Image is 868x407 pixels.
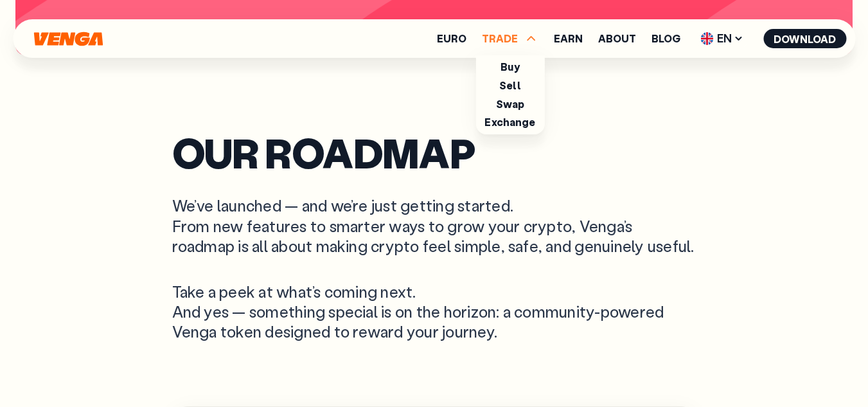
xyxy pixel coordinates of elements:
a: About [598,33,636,44]
a: Euro [437,33,466,44]
span: TRADE [482,33,518,44]
a: Exchange [484,115,535,129]
a: Buy [500,60,519,73]
p: Take a peek at what’s coming next. And yes — something special is on the horizon: a community-pow... [172,282,696,342]
button: Download [763,29,846,48]
span: TRADE [482,31,538,46]
img: flag-uk [700,32,713,45]
a: Swap [496,97,525,111]
a: Sell [499,78,521,92]
span: EN [696,28,748,49]
a: Earn [554,33,583,44]
a: Blog [651,33,680,44]
h2: Our Roadmap [172,135,696,170]
p: We’ve launched — and we’re just getting started. From new features to smarter ways to grow your c... [172,195,696,256]
svg: Home [32,32,104,46]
